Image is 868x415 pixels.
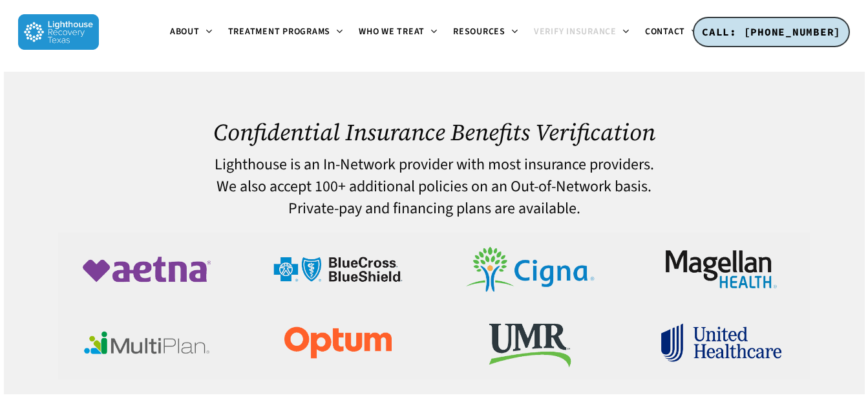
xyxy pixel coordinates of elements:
[58,200,810,217] h4: Private-pay and financing plans are available.
[220,27,352,37] a: Treatment Programs
[637,27,706,37] a: Contact
[645,25,685,38] span: Contact
[359,25,425,38] span: Who We Treat
[228,25,331,38] span: Treatment Programs
[18,14,99,50] img: Lighthouse Recovery Texas
[58,119,810,145] h1: Confidential Insurance Benefits Verification
[351,27,445,37] a: Who We Treat
[534,25,617,38] span: Verify Insurance
[58,178,810,195] h4: We also accept 100+ additional policies on an Out-of-Network basis.
[445,27,526,37] a: Resources
[58,156,810,173] h4: Lighthouse is an In-Network provider with most insurance providers.
[453,25,505,38] span: Resources
[162,27,220,37] a: About
[702,25,841,38] span: CALL: [PHONE_NUMBER]
[526,27,637,37] a: Verify Insurance
[170,25,200,38] span: About
[693,17,850,48] a: CALL: [PHONE_NUMBER]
